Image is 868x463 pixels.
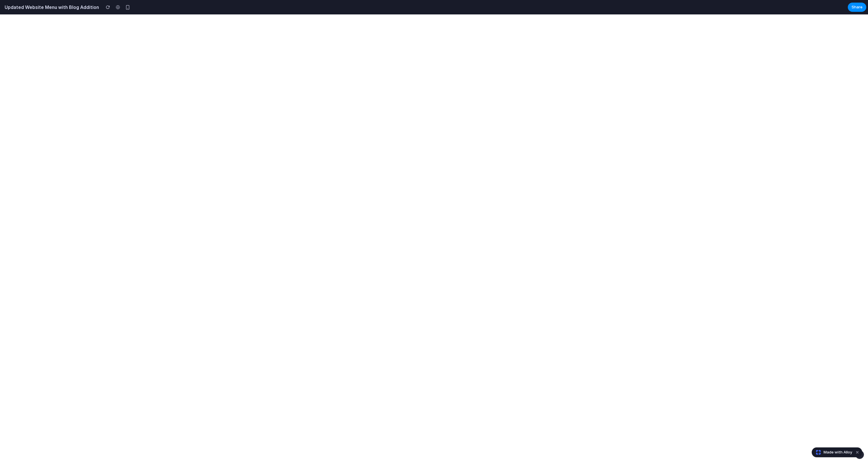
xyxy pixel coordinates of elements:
button: Share [848,3,866,12]
a: Made with Alloy [812,449,853,455]
h2: Updated Website Menu with Blog Addition [2,4,99,11]
span: Share [852,4,863,10]
span: Made with Alloy [824,449,852,455]
button: Dismiss watermark [854,449,861,456]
